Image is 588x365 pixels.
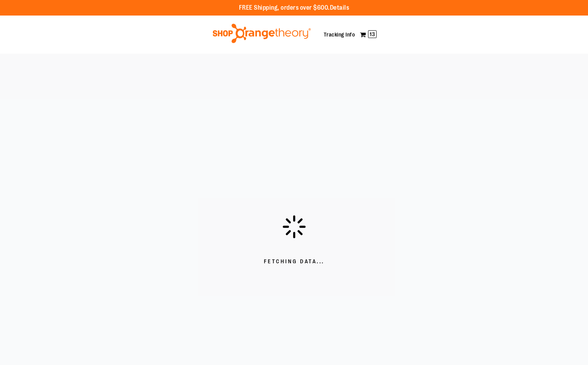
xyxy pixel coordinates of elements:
p: FREE Shipping, orders over $600. [239,3,349,12]
span: Fetching Data... [264,258,325,266]
a: Tracking Info [324,31,355,38]
img: Shop Orangetheory [211,24,312,43]
a: Details [330,4,349,11]
span: 13 [368,30,377,38]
